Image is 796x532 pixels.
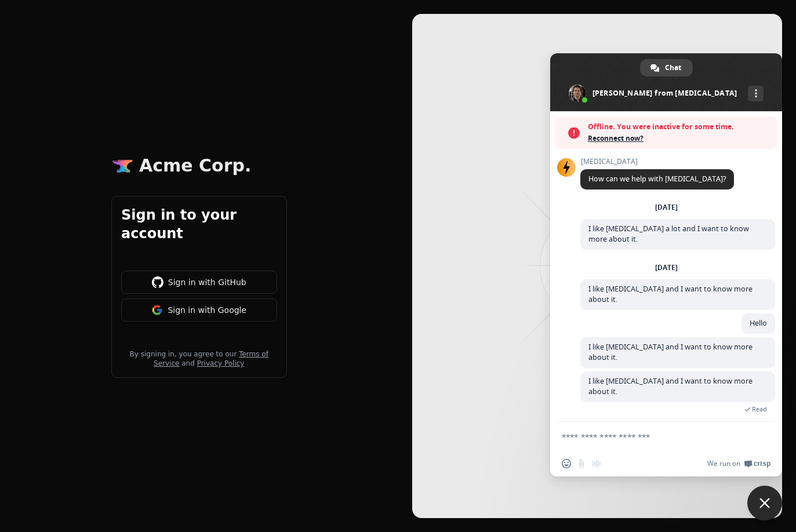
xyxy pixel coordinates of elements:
div: By signing in, you agree to our and [121,349,277,368]
div: [DATE] [655,204,678,211]
span: Hello [750,318,767,328]
img: Onboarding illustration [412,14,783,518]
div: More channels [748,86,764,101]
span: Crisp [754,459,770,468]
span: I like [MEDICAL_DATA] and I want to know more about it. [588,284,753,304]
span: Read [752,405,767,413]
img: github-white.fd5c0afd.svg [152,276,163,288]
span: I like [MEDICAL_DATA] and I want to know more about it. [588,342,753,362]
span: I like [MEDICAL_DATA] and I want to know more about it. [588,376,753,396]
span: [MEDICAL_DATA] [580,158,734,166]
div: [DATE] [655,264,678,271]
span: Reconnect now? [588,133,771,144]
img: google.58e3d63e.svg [151,304,163,316]
span: We run on [707,459,740,468]
h1: Sign in to your account [121,206,277,243]
p: Acme Corp. [139,155,251,176]
a: Privacy Policy [197,359,245,367]
textarea: Compose your message... [562,432,745,442]
button: Sign in with Google [121,298,277,322]
a: We run onCrisp [707,459,770,468]
span: Offline. You were inactive for some time. [588,121,771,133]
span: How can we help with [MEDICAL_DATA]? [588,174,726,184]
a: Terms of Service [154,350,268,367]
div: Close chat [747,486,782,520]
div: Chat [640,59,693,76]
span: Chat [665,59,681,76]
span: I like [MEDICAL_DATA] a lot and I want to know more about it. [588,224,749,244]
span: Insert an emoji [562,459,571,468]
button: Sign in with GitHub [121,271,277,294]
